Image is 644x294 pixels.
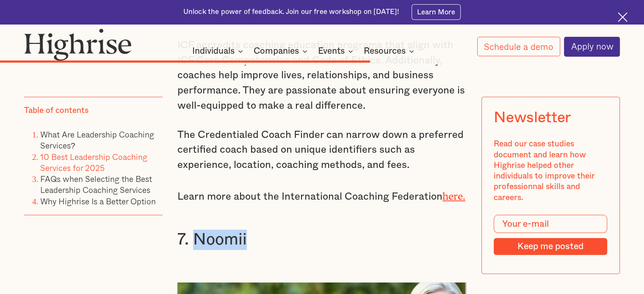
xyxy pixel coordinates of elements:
div: Individuals [192,46,246,56]
div: Companies [254,46,299,56]
a: Why Highrise Is a Better Option [40,195,156,207]
img: Cross icon [618,12,627,22]
h3: 7. Noomii [177,230,467,250]
div: Resources [364,46,406,56]
a: FAQs when Selecting the Best Leadership Coaching Services [40,172,152,195]
p: Learn more about the International Coaching Federation [177,187,467,205]
a: Learn More [412,4,461,19]
div: Resources [364,46,417,56]
a: 10 Best Leadership Coaching Services for 2025 [40,150,147,173]
input: Your e-mail [494,215,608,233]
div: Events [318,46,345,56]
a: What Are Leadership Coaching Services? [40,128,154,151]
p: The Credentialed Coach Finder can narrow down a preferred certified coach based on unique identif... [177,128,467,173]
a: here. [442,190,465,197]
input: Keep me posted [494,238,608,255]
p: ICF accredits coaching education programs that align with ICF Core Competencies and Code of Ethic... [177,38,467,113]
div: Read our case studies document and learn how Highrise helped other individuals to improve their p... [494,139,608,203]
div: Individuals [192,46,235,56]
div: Companies [254,46,310,56]
div: Newsletter [494,109,571,126]
form: Modal Form [494,215,608,255]
div: Unlock the power of feedback. Join our free workshop on [DATE]! [183,7,399,17]
img: Highrise logo [24,28,132,61]
div: Events [318,46,356,56]
a: Apply now [564,37,620,57]
div: Table of contents [24,105,88,115]
a: Schedule a demo [477,37,560,56]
